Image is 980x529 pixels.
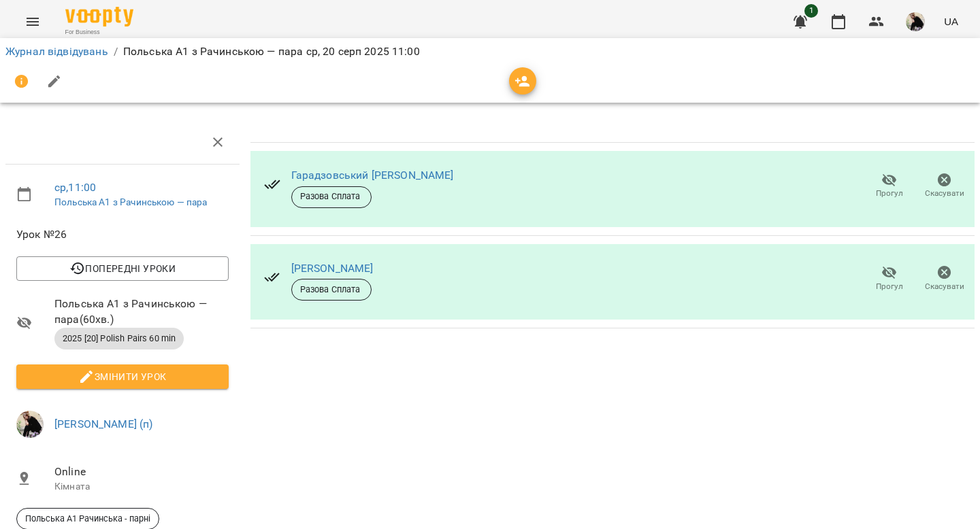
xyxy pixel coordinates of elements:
[54,197,208,207] a: Польська А1 з Рачинською — пара
[54,181,96,194] a: ср , 11:00
[16,256,229,281] button: Попередні уроки
[27,369,218,385] span: Змінити урок
[114,44,118,60] li: /
[938,9,964,34] button: UA
[876,188,903,199] span: Прогул
[16,5,49,38] button: Menu
[291,262,374,275] a: [PERSON_NAME]
[925,281,964,292] span: Скасувати
[54,296,229,328] span: Польська А1 з Рачинською — пара ( 60 хв. )
[65,7,133,27] img: Voopty Logo
[16,364,229,389] button: Змінити урок
[917,260,972,298] button: Скасувати
[292,190,371,203] span: Разова Сплата
[16,411,44,438] img: 0c6ed0329b7ca94bd5cec2515854a76a.JPG
[804,4,818,18] span: 1
[944,14,958,29] span: UA
[862,167,917,205] button: Прогул
[123,44,420,60] p: Польська А1 з Рачинською — пара ср, 20 серп 2025 11:00
[16,226,229,243] span: Урок №26
[5,45,108,58] a: Журнал відвідувань
[5,44,975,60] nav: breadcrumb
[906,12,925,31] img: 0c6ed0329b7ca94bd5cec2515854a76a.JPG
[925,188,964,199] span: Скасувати
[65,28,133,37] span: For Business
[17,513,159,525] span: Польська А1 Рачинська - парні
[917,167,972,205] button: Скасувати
[54,417,153,430] a: [PERSON_NAME] (п)
[54,480,229,494] p: Кімната
[876,281,903,292] span: Прогул
[291,169,454,182] a: Гарадзовський [PERSON_NAME]
[292,284,371,296] span: Разова Сплата
[27,260,218,277] span: Попередні уроки
[54,464,229,480] span: Online
[54,332,184,345] span: 2025 [20] Polish Pairs 60 min
[862,260,917,298] button: Прогул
